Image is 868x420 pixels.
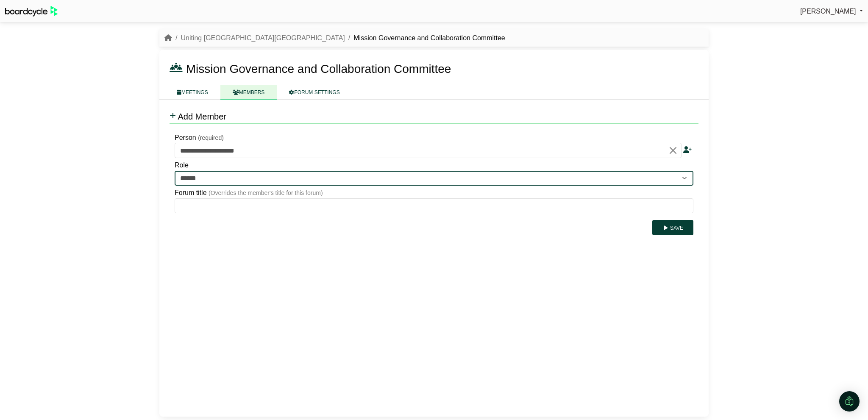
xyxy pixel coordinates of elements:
[220,85,277,100] a: MEMBERS
[186,62,451,75] span: Mission Governance and Collaboration Committee
[839,391,860,412] div: Open Intercom Messenger
[5,6,58,17] img: BoardcycleBlackGreen-aaafeed430059cb809a45853b8cf6d952af9d84e6e89e1f1685b34bfd5cb7d64.svg
[198,134,224,141] small: (required)
[209,189,323,196] small: (Overrides the member's title for this forum)
[175,160,189,171] label: Role
[683,145,692,156] div: Add a new person
[181,34,345,42] a: Uniting [GEOGRAPHIC_DATA][GEOGRAPHIC_DATA]
[164,85,220,100] a: MEETINGS
[277,85,352,100] a: FORUM SETTINGS
[178,112,226,121] span: Add Member
[800,8,856,15] span: [PERSON_NAME]
[345,33,505,44] li: Mission Governance and Collaboration Committee
[175,187,207,198] label: Forum title
[164,33,505,44] nav: breadcrumb
[652,220,693,235] button: Save
[668,145,678,156] button: Clear
[175,132,196,143] label: Person
[800,6,863,17] a: [PERSON_NAME]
